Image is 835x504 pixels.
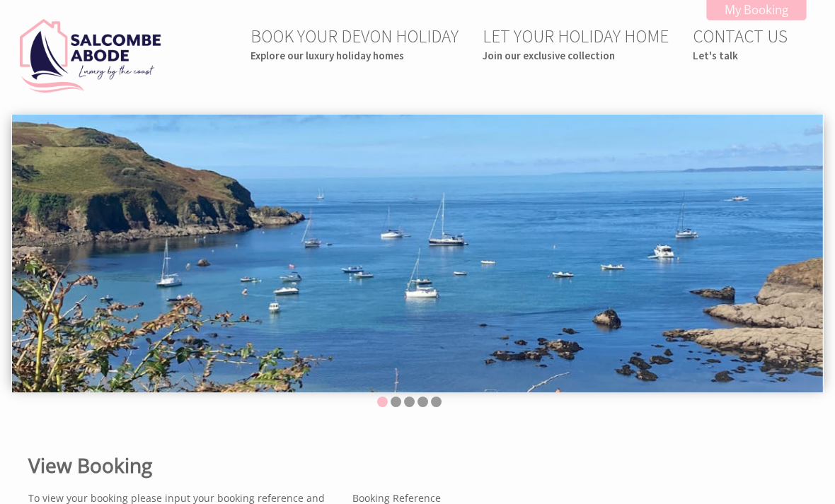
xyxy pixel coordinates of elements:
[693,25,788,62] a: CONTACT USLet's talk
[693,49,788,62] small: Let's talk
[250,25,459,62] a: BOOK YOUR DEVON HOLIDAYExplore our luxury holiday homes
[250,49,459,62] small: Explore our luxury holiday homes
[483,49,669,62] small: Join our exclusive collection
[20,19,161,93] img: Salcombe Abode
[483,25,669,62] a: LET YOUR HOLIDAY HOMEJoin our exclusive collection
[28,452,790,479] h1: View Booking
